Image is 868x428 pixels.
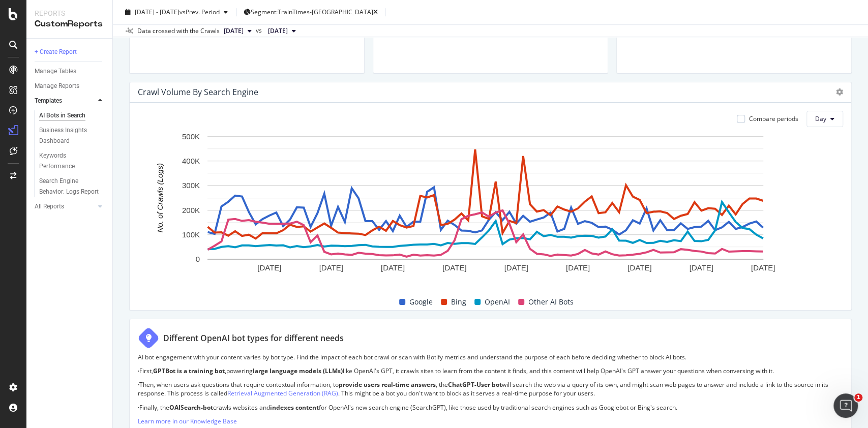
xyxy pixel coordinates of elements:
[138,403,139,412] strong: ·
[138,87,258,97] div: Crawl Volume By Search Engine
[381,263,405,272] text: [DATE]
[182,230,200,239] text: 100K
[339,380,436,389] strong: provide users real-time answers
[182,132,200,141] text: 500K
[751,263,775,272] text: [DATE]
[138,366,139,375] strong: ·
[35,96,95,106] a: Templates
[220,25,256,37] button: [DATE]
[35,47,105,57] a: + Create Report
[690,263,713,272] text: [DATE]
[135,8,179,16] span: [DATE] - [DATE]
[129,82,852,311] div: Crawl Volume By Search EngineCompare periodsDayA chart.GoogleBingOpenAIOther AI Bots
[35,8,104,18] div: Reports
[268,26,288,36] span: 2025 Jun. 15th
[442,263,466,272] text: [DATE]
[35,18,104,30] div: CustomReports
[182,205,200,214] text: 200K
[138,353,843,361] p: AI bot engagement with your content varies by bot type. Find the impact of each bot crawl or scan...
[35,66,76,77] div: Manage Tables
[182,157,200,165] text: 400K
[138,380,139,389] strong: ·
[627,263,651,272] text: [DATE]
[39,150,105,172] a: Keywords Performance
[163,332,344,344] div: Different OpenAI bot types for different needs
[35,81,79,91] div: Manage Reports
[196,255,200,263] text: 0
[138,131,832,285] svg: A chart.
[264,25,300,37] button: [DATE]
[138,380,843,398] p: Then, when users ask questions that require contextual information, to , the will search the web ...
[39,125,105,146] a: Business Insights Dashboard
[121,4,232,20] button: [DATE] - [DATE]vsPrev. Period
[39,176,99,197] div: Search Engine Behavior: Logs Report
[35,66,105,77] a: Manage Tables
[270,403,319,412] strong: indexes content
[253,366,343,375] strong: large language models (LLMs)
[224,26,244,36] span: 2025 Sep. 7th
[319,263,343,272] text: [DATE]
[227,389,338,398] a: Retrieval Augmented Generation (RAG)
[39,125,98,146] div: Business Insights Dashboard
[409,296,433,308] span: Google
[35,201,64,212] div: All Reports
[257,263,281,272] text: [DATE]
[182,181,200,190] text: 300K
[251,8,373,16] span: Segment: TrainTimes-[GEOGRAPHIC_DATA]
[35,201,95,212] a: All Reports
[138,366,843,375] p: First, powering like OpenAI's GPT, it crawls sites to learn from the content it finds, and this c...
[35,96,62,106] div: Templates
[451,296,466,308] span: Bing
[138,417,237,425] a: Learn more in our Knowledge Base
[179,8,220,16] span: vs Prev. Period
[256,26,264,35] span: vs
[39,110,105,121] a: AI Bots in Search
[806,111,843,127] button: Day
[485,296,510,308] span: OpenAI
[169,403,213,412] strong: OAISearch-bot
[566,263,590,272] text: [DATE]
[749,114,798,123] div: Compare periods
[153,366,226,375] strong: GPTBot is a training bot,
[137,26,220,36] div: Data crossed with the Crawls
[156,163,164,233] text: No. of Crawls (Logs)
[854,393,862,402] span: 1
[39,150,96,172] div: Keywords Performance
[39,176,105,197] a: Search Engine Behavior: Logs Report
[39,110,85,121] div: AI Bots in Search
[448,380,502,389] strong: ChatGPT-User bot
[35,47,77,57] div: + Create Report
[833,393,858,418] iframe: Intercom live chat
[528,296,574,308] span: Other AI Bots
[35,81,105,91] a: Manage Reports
[815,114,826,123] span: Day
[504,263,528,272] text: [DATE]
[138,403,843,412] p: Finally, the crawls websites and for OpenAI's new search engine (SearchGPT), like those used by t...
[241,7,381,17] button: Segment:TrainTimes-[GEOGRAPHIC_DATA]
